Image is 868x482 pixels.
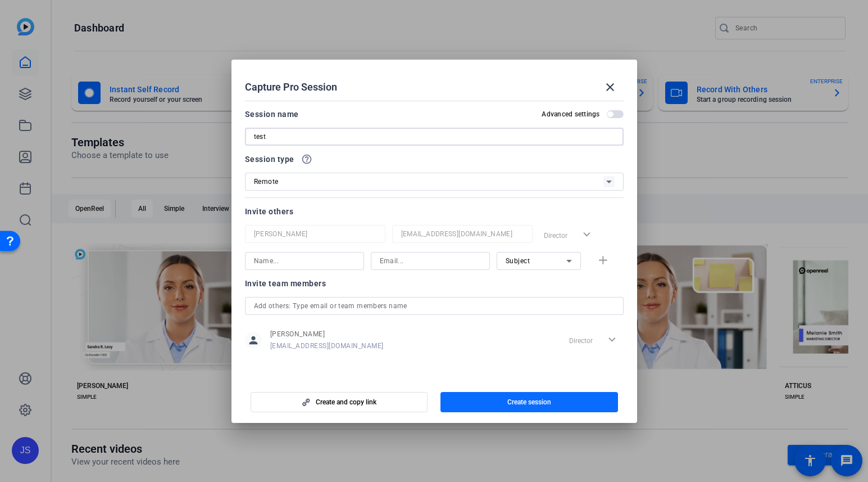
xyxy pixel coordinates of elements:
span: [EMAIL_ADDRESS][DOMAIN_NAME] [270,341,384,350]
mat-icon: close [603,80,617,94]
mat-icon: person [245,332,262,349]
div: Invite team members [245,277,624,290]
mat-icon: help_outline [301,154,312,165]
input: Name... [254,254,355,268]
span: Remote [254,178,279,186]
input: Add others: Type email or team members name [254,299,615,313]
h2: Advanced settings [542,110,599,119]
span: Create and copy link [316,398,376,407]
span: Session type [245,152,294,166]
button: Create session [440,392,618,412]
input: Email... [380,254,481,268]
span: Subject [506,257,530,265]
input: Email... [401,227,524,241]
input: Enter Session Name [254,130,615,143]
div: Capture Pro Session [245,74,624,101]
input: Name... [254,227,376,241]
button: Create and copy link [251,392,428,412]
span: Create session [507,398,551,407]
div: Session name [245,107,299,121]
span: [PERSON_NAME] [270,330,384,339]
div: Invite others [245,205,624,218]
